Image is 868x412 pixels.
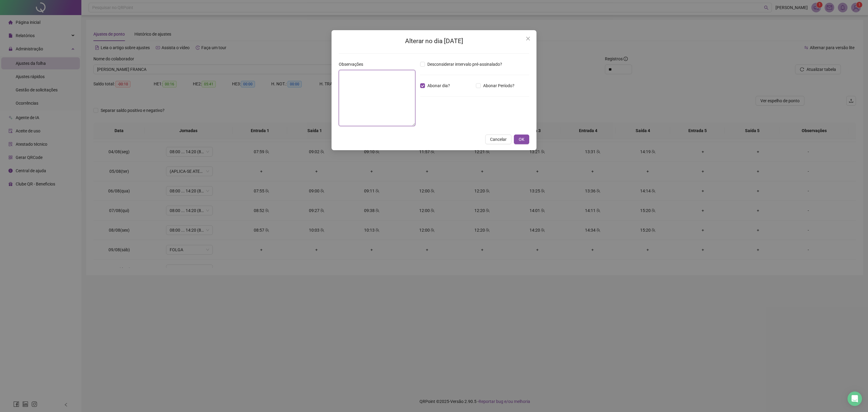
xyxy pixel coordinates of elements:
button: Close [523,34,533,43]
span: Abonar Período? [481,82,517,89]
span: Abonar dia? [425,82,452,89]
span: OK [519,136,524,143]
div: Open Intercom Messenger [848,391,862,406]
button: OK [514,135,529,144]
span: Desconsiderar intervalo pré-assinalado? [425,61,505,68]
button: Cancelar [485,135,511,144]
span: Cancelar [490,136,507,143]
span: close [526,36,530,41]
label: Observações [339,61,367,68]
h2: Alterar no dia [DATE] [339,36,529,46]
